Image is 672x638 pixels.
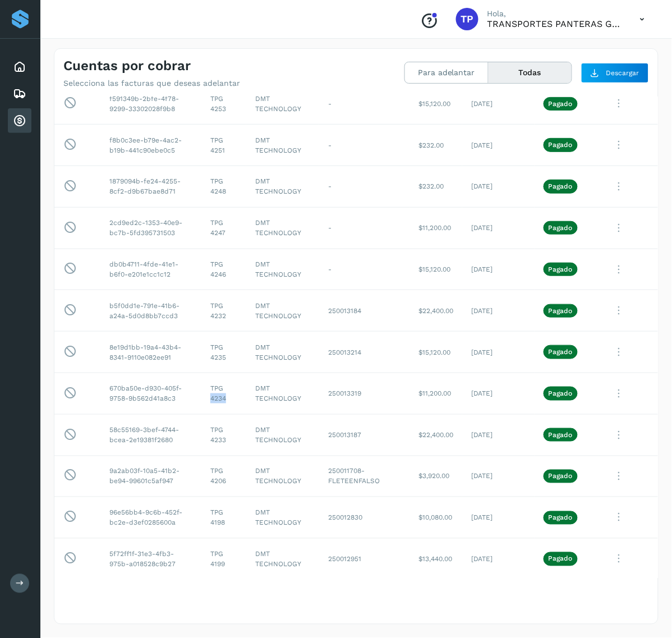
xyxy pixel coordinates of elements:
[100,249,201,290] td: db0b4711-4fde-41e1-b6f0-e201e1cc1c12
[100,332,201,373] td: 8e19d1bb-19a4-43b4-8341-9110e082ee91
[246,456,319,497] td: DMT TECHNOLOGY
[549,182,573,190] p: Pagado
[201,373,246,414] td: TPG 4234
[581,63,649,83] button: Descargar
[246,497,319,539] td: DMT TECHNOLOGY
[319,249,409,290] td: -
[8,81,31,106] div: Embarques
[100,166,201,207] td: 1879094b-fe24-4255-8cf2-d9b67bae8d71
[409,332,462,373] td: $15,120.00
[549,472,573,480] p: Pagado
[201,166,246,207] td: TPG 4248
[319,332,409,373] td: 250013214
[201,332,246,373] td: TPG 4235
[246,207,319,249] td: DMT TECHNOLOGY
[487,9,622,19] p: Hola,
[201,497,246,539] td: TPG 4198
[549,389,573,397] p: Pagado
[462,290,535,332] td: [DATE]
[462,414,535,456] td: [DATE]
[319,539,409,580] td: 250012951
[409,290,462,332] td: $22,400.00
[409,249,462,290] td: $15,120.00
[63,58,191,74] h4: Cuentas por cobrar
[319,207,409,249] td: -
[100,539,201,580] td: 5f72ff1f-31e3-4fb3-975b-a018528c9b27
[246,373,319,414] td: DMT TECHNOLOGY
[319,166,409,207] td: -
[201,539,246,580] td: TPG 4199
[246,414,319,456] td: DMT TECHNOLOGY
[319,290,409,332] td: 250013184
[462,207,535,249] td: [DATE]
[100,497,201,539] td: 96e56bb4-9c6b-452f-bc2e-d3ef0285600a
[549,265,573,273] p: Pagado
[462,83,535,125] td: [DATE]
[462,166,535,207] td: [DATE]
[319,414,409,456] td: 250013187
[606,68,639,78] span: Descargar
[8,108,31,133] div: Cuentas por cobrar
[462,373,535,414] td: [DATE]
[319,83,409,125] td: -
[100,373,201,414] td: 670ba50e-d930-405f-9758-9b562d41a8c3
[201,125,246,166] td: TPG 4251
[319,373,409,414] td: 250013319
[8,54,31,79] div: Inicio
[201,456,246,497] td: TPG 4206
[201,414,246,456] td: TPG 4233
[409,373,462,414] td: $11,200.00
[246,249,319,290] td: DMT TECHNOLOGY
[409,497,462,539] td: $10,080.00
[319,125,409,166] td: -
[405,62,489,83] button: Para adelantar
[246,83,319,125] td: DMT TECHNOLOGY
[201,249,246,290] td: TPG 4246
[549,307,573,315] p: Pagado
[462,539,535,580] td: [DATE]
[462,125,535,166] td: [DATE]
[409,125,462,166] td: $232.00
[487,19,622,29] p: TRANSPORTES PANTERAS GAPO S.A. DE C.V.
[100,83,201,125] td: f591349b-2bfe-4f78-9299-33302028f9b8
[462,497,535,539] td: [DATE]
[201,207,246,249] td: TPG 4247
[100,207,201,249] td: 2cd9ed2c-1353-40e9-bc7b-5fd395731503
[63,79,240,88] p: Selecciona las facturas que deseas adelantar
[201,290,246,332] td: TPG 4232
[246,166,319,207] td: DMT TECHNOLOGY
[201,83,246,125] td: TPG 4253
[100,125,201,166] td: f8b0c3ee-b79e-4ac2-b19b-441c90ebe0c5
[100,414,201,456] td: 58c55169-3bef-4744-bcea-2e19381f2680
[549,431,573,439] p: Pagado
[246,125,319,166] td: DMT TECHNOLOGY
[462,332,535,373] td: [DATE]
[100,290,201,332] td: b5f0dd1e-791e-41b6-a24a-5d0d8bb7ccd3
[409,166,462,207] td: $232.00
[409,83,462,125] td: $15,120.00
[319,456,409,497] td: 250011708-FLETEENFALSO
[549,224,573,232] p: Pagado
[549,348,573,356] p: Pagado
[409,456,462,497] td: $3,920.00
[409,207,462,249] td: $11,200.00
[246,539,319,580] td: DMT TECHNOLOGY
[409,414,462,456] td: $22,400.00
[246,332,319,373] td: DMT TECHNOLOGY
[549,100,573,108] p: Pagado
[462,456,535,497] td: [DATE]
[462,249,535,290] td: [DATE]
[100,456,201,497] td: 9a2ab03f-10a5-41b2-be94-99601c5af947
[549,555,573,563] p: Pagado
[549,514,573,522] p: Pagado
[409,539,462,580] td: $13,440.00
[246,290,319,332] td: DMT TECHNOLOGY
[549,141,573,149] p: Pagado
[489,62,572,83] button: Todas
[319,497,409,539] td: 250012830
